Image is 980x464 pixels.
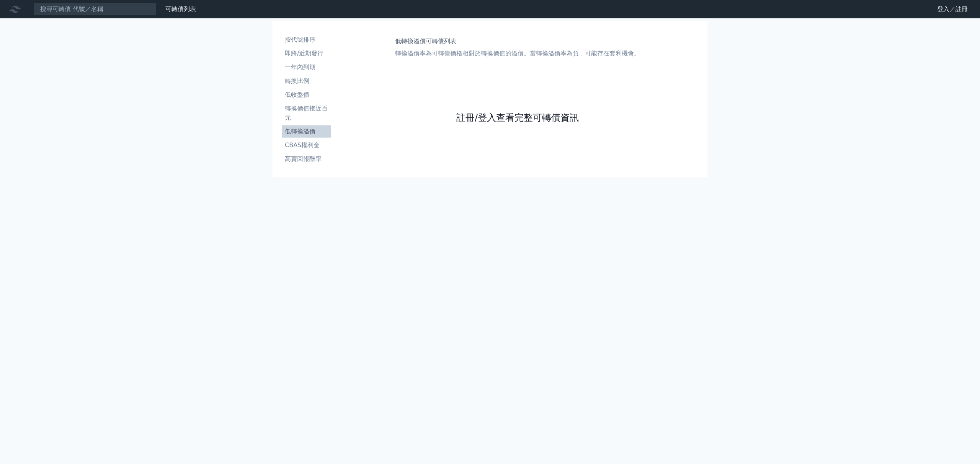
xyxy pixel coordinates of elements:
a: 可轉債列表 [165,5,196,13]
a: 一年內到期 [282,61,331,73]
li: 轉換比例 [282,76,331,86]
li: 按代號排序 [282,35,331,44]
li: CBAS權利金 [282,141,331,150]
a: 高賣回報酬率 [282,153,331,165]
input: 搜尋可轉債 代號／名稱 [34,3,156,16]
a: 註冊/登入查看完整可轉債資訊 [456,112,579,124]
a: 低轉換溢價 [282,125,331,138]
a: 登入／註冊 [931,3,974,15]
li: 低收盤價 [282,90,331,99]
li: 低轉換溢價 [282,127,331,136]
li: 即將/近期發行 [282,49,331,58]
li: 高賣回報酬率 [282,154,331,164]
a: 即將/近期發行 [282,47,331,60]
a: 低收盤價 [282,89,331,101]
li: 一年內到期 [282,63,331,72]
a: CBAS權利金 [282,139,331,151]
a: 轉換比例 [282,75,331,87]
a: 按代號排序 [282,34,331,46]
p: 轉換溢價率為可轉債價格相對於轉換價值的溢價。當轉換溢價率為負，可能存在套利機會。 [395,49,640,58]
li: 轉換價值接近百元 [282,104,331,122]
a: 轉換價值接近百元 [282,102,331,124]
h1: 低轉換溢價可轉債列表 [395,37,640,46]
